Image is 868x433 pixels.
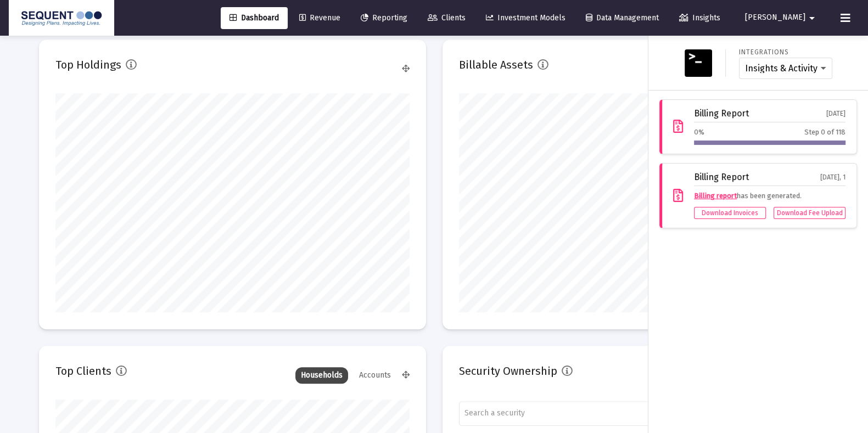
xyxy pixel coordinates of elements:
[419,7,474,29] a: Clients
[732,7,832,29] button: [PERSON_NAME]
[17,7,106,29] img: Dashboard
[486,13,565,23] span: Investment Models
[745,13,805,23] span: [PERSON_NAME]
[221,7,288,29] a: Dashboard
[290,7,349,29] a: Revenue
[577,7,668,29] a: Data Management
[477,7,574,29] a: Investment Models
[428,13,466,23] span: Clients
[361,13,407,23] span: Reporting
[670,7,729,29] a: Insights
[299,13,340,23] span: Revenue
[586,13,659,23] span: Data Management
[679,13,720,23] span: Insights
[229,13,279,23] span: Dashboard
[805,7,819,29] mat-icon: arrow_drop_down
[352,7,416,29] a: Reporting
